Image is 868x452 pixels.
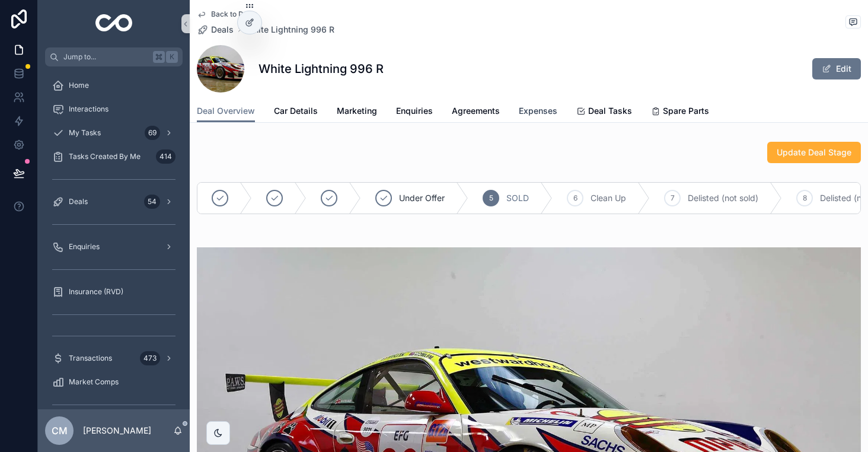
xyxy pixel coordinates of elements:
a: Insurance (RVD) [45,281,183,303]
p: [PERSON_NAME] [83,425,151,437]
span: Interactions [69,104,108,114]
span: Marketing [337,105,377,117]
a: Home [45,75,183,96]
span: Car Details [274,105,318,117]
a: Marketing [337,100,377,124]
span: CM [52,424,68,438]
span: Enquiries [69,242,100,252]
span: 5 [489,193,493,203]
img: App logo [95,14,133,33]
a: Agreements [452,100,500,124]
a: Deal Overview [197,100,255,123]
div: 69 [145,126,160,140]
div: 54 [144,195,160,209]
span: Insurance (RVD) [69,287,123,297]
a: Back to Deals [197,9,257,19]
a: Deals54 [45,191,183,212]
span: 8 [803,193,807,203]
a: My Tasks69 [45,122,183,144]
span: Spare Parts [663,105,709,117]
a: Market Comps [45,371,183,393]
span: Deals [69,197,88,206]
span: Deals [211,24,234,36]
span: Back to Deals [211,9,257,19]
button: Edit [812,58,861,79]
span: K [167,52,177,62]
span: Under Offer [399,192,445,204]
span: Deal Overview [197,105,255,117]
a: Enquiries [396,100,433,124]
span: Delisted (not sold) [688,192,758,204]
span: 6 [573,193,577,203]
span: Home [69,81,89,90]
span: Expenses [519,105,557,117]
a: Enquiries [45,236,183,257]
span: Deal Tasks [588,105,632,117]
span: Clean Up [591,192,626,204]
a: Expenses [519,100,557,124]
div: 473 [140,351,160,365]
a: Car Details [274,100,318,124]
span: Transactions [69,354,112,363]
a: White Lightning 996 R [245,24,334,36]
span: 7 [671,193,675,203]
a: Interactions [45,98,183,120]
a: Tasks Created By Me414 [45,146,183,167]
span: Market Comps [69,377,119,387]
span: SOLD [506,192,529,204]
span: Enquiries [396,105,433,117]
a: Deal Tasks [576,100,632,124]
div: scrollable content [38,66,190,409]
a: Deals [197,24,234,36]
span: Tasks Created By Me [69,152,141,161]
div: 414 [156,149,175,164]
a: Spare Parts [651,100,709,124]
span: Agreements [452,105,500,117]
span: Update Deal Stage [777,147,851,158]
button: Update Deal Stage [767,142,861,163]
button: Jump to...K [45,47,183,66]
span: My Tasks [69,128,101,138]
span: Jump to... [63,52,148,62]
a: Transactions473 [45,348,183,369]
h1: White Lightning 996 R [259,61,384,77]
